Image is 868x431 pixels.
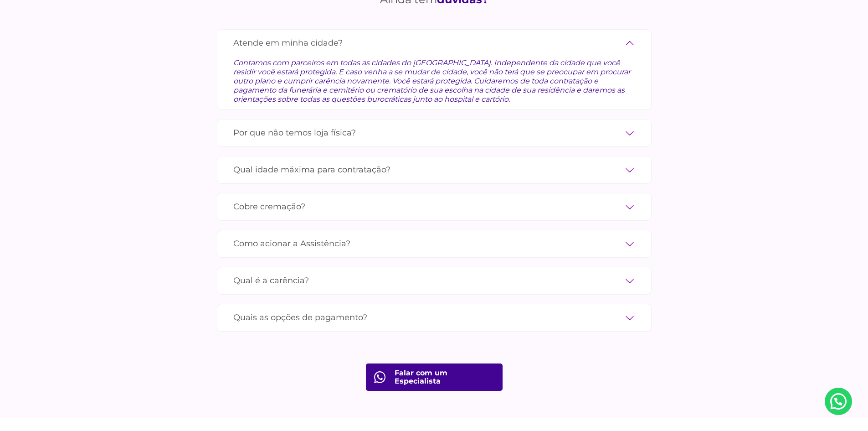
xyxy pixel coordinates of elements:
img: fale com consultor [374,371,385,383]
label: Qual é a carência? [233,273,635,289]
label: Atende em minha cidade? [233,35,635,51]
a: Nosso Whatsapp [825,388,852,415]
label: Por que não temos loja física? [233,125,635,141]
div: Contamos com parceiros em todas as cidades do [GEOGRAPHIC_DATA]. Independente da cidade que você ... [233,51,635,104]
label: Quais as opções de pagamento? [233,310,635,326]
a: Falar com um Especialista [366,363,503,391]
label: Como acionar a Assistência? [233,236,635,252]
label: Cobre cremação? [233,199,635,215]
label: Qual idade máxima para contratação? [233,162,635,178]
